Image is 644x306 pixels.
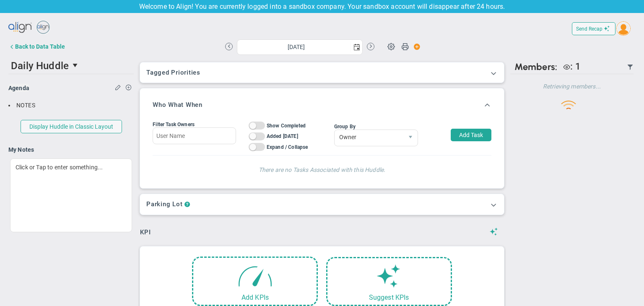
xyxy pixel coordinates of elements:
div: Back to Data Table [15,43,65,50]
span: select [69,58,83,73]
input: User Name [153,127,236,144]
span: Action Button [410,41,421,52]
span: 1 [575,61,581,72]
span: Print Huddle [401,42,409,54]
button: Send Recap [572,22,615,35]
span: Huddle Settings [383,38,399,54]
img: 208983.Person.photo [616,21,631,36]
span: Members: [514,61,557,73]
h4: Retrieving members... [510,83,634,90]
div: Add KPIs [193,293,317,301]
h4: There are no Tasks Associated with this Huddle. [161,164,483,174]
span: Suggestions (AI Feature) [490,228,498,236]
h3: Tagged Priorities [146,69,498,76]
div: Suggest KPIs [327,293,451,301]
span: Show Completed [267,123,306,129]
h3: Who What When [153,101,203,109]
div: NOTES [8,101,134,109]
img: align-logo.svg [8,19,33,36]
span: KPI [140,228,151,236]
span: : [570,61,573,72]
button: Back to Data Table [8,38,65,55]
span: Agenda [8,85,29,91]
span: select [351,40,362,54]
h4: My Notes [8,146,134,153]
span: select [403,130,418,146]
div: Filter Task Owners [153,122,236,127]
span: Filter Updated Members [627,64,634,70]
button: Add Task [451,129,491,141]
div: viewer v is a Viewer. [559,61,581,73]
div: Click or Tap to enter something... [10,158,132,232]
span: Added [DATE] [267,133,298,139]
span: Daily Huddle [11,60,69,72]
span: Owner [335,130,403,144]
div: Group By [334,124,418,130]
button: Display Huddle in Classic Layout [21,120,122,133]
span: Expand / Collapse [267,144,308,150]
h3: Parking Lot [146,200,182,208]
span: Send Recap [576,26,602,32]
